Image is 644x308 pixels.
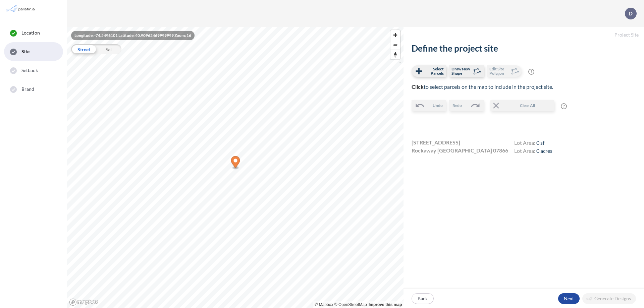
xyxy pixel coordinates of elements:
[558,293,580,304] button: Next
[629,10,633,16] p: D
[412,43,636,54] h2: Define the project site
[514,139,552,147] h4: Lot Area:
[231,156,240,170] div: Map marker
[489,67,509,75] span: Edit Site Polygon
[451,67,471,75] span: Draw New Shape
[5,3,38,15] img: Parafin
[390,50,400,59] button: Reset bearing to north
[96,44,121,54] div: Sat
[369,302,402,307] a: Improve this map
[514,147,552,156] h4: Lot Area:
[67,27,404,308] canvas: Map
[490,100,554,111] button: Clear All
[452,103,462,109] span: Redo
[412,83,424,90] b: Click
[412,293,434,304] button: Back
[536,147,552,154] span: 0 acres
[418,295,428,302] p: Back
[536,139,544,146] span: 0 sf
[404,27,644,43] h5: Project Site
[390,40,400,50] button: Zoom out
[424,67,444,75] span: Select Parcels
[315,302,333,307] a: Mapbox
[69,298,99,306] a: Mapbox homepage
[71,31,195,40] div: Longitude: -74.5496101 Latitude: 40.90962469999999 Zoom: 16
[433,103,443,109] span: Undo
[412,138,460,146] span: [STREET_ADDRESS]
[412,146,508,155] span: Rockaway [GEOGRAPHIC_DATA] 07866
[390,30,400,40] button: Zoom in
[528,69,534,75] span: ?
[71,44,96,54] div: Street
[412,100,446,111] button: Undo
[449,100,484,111] button: Redo
[334,302,367,307] a: OpenStreetMap
[501,103,553,109] span: Clear All
[21,67,38,74] span: Setback
[564,295,574,302] p: Next
[412,83,553,90] span: to select parcels on the map to include in the project site.
[21,48,30,55] span: Site
[21,29,40,36] span: Location
[561,103,567,109] span: ?
[21,86,35,93] span: Brand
